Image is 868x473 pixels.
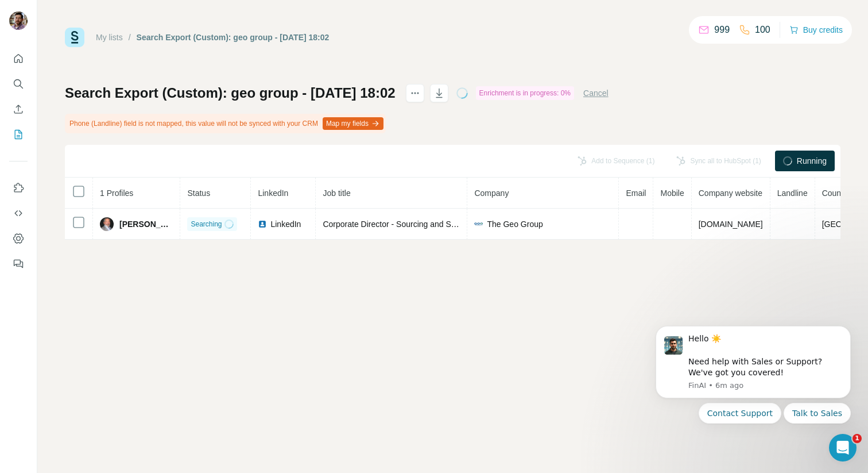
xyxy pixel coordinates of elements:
[9,228,28,249] button: Dashboard
[699,189,762,198] span: Company website
[852,434,862,443] span: 1
[9,99,28,120] button: Enrich CSV
[626,189,646,198] span: Email
[797,155,827,167] span: Running
[487,218,542,230] span: The Geo Group
[191,219,222,229] span: Searching
[789,22,843,38] button: Buy credits
[65,84,396,102] h1: Search Export (Custom): geo group - [DATE] 18:02
[96,33,123,42] a: My lists
[9,11,28,30] img: Avatar
[638,312,868,467] iframe: Intercom notifications message
[406,84,424,102] button: actions
[699,220,763,229] span: [DOMAIN_NAME]
[258,189,288,198] span: LinkedIn
[660,189,684,198] span: Mobile
[270,218,301,230] span: LinkedIn
[474,220,483,229] img: company-logo
[323,189,350,198] span: Job title
[476,86,574,100] div: Enrichment is in progress: 0%
[474,189,509,198] span: Company
[9,178,28,198] button: Use Surfe on LinkedIn
[100,217,114,231] img: Avatar
[323,117,383,130] button: Map my fields
[137,32,330,43] div: Search Export (Custom): geo group - [DATE] 18:02
[714,23,730,37] p: 999
[777,189,808,198] span: Landline
[119,218,173,230] span: [PERSON_NAME]
[583,87,609,99] button: Cancel
[258,220,267,229] img: LinkedIn logo
[65,114,386,133] div: Phone (Landline) field is not mapped, this value will not be synced with your CRM
[9,48,28,69] button: Quick start
[187,189,210,198] span: Status
[9,253,28,274] button: Feedback
[323,220,470,229] span: Corporate Director - Sourcing and Supply
[9,74,28,94] button: Search
[9,203,28,224] button: Use Surfe API
[9,124,28,145] button: My lists
[822,189,850,198] span: Country
[129,32,131,43] li: /
[829,434,857,462] iframe: Intercom live chat
[65,28,84,47] img: Surfe Logo
[755,23,770,37] p: 100
[100,189,133,198] span: 1 Profiles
